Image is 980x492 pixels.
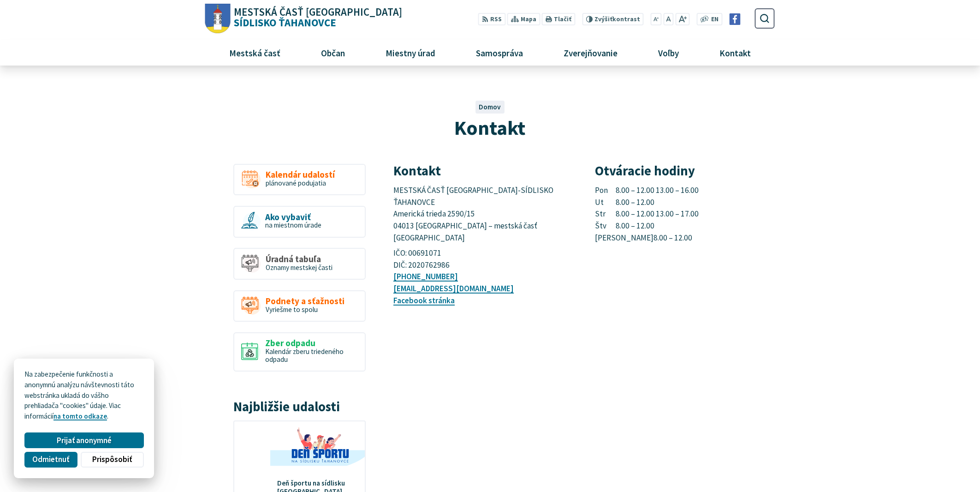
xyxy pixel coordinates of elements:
span: Podnety a sťažnosti [266,296,344,306]
h3: Otváracie hodiny [595,164,775,178]
a: Zber odpadu Kalendár zberu triedeného odpadu [233,332,366,372]
p: Na zabezpečenie funkčnosti a anonymnú analýzu návštevnosti táto webstránka ukladá do vášho prehli... [24,369,143,422]
span: Voľby [655,40,683,65]
h3: Najbližšie udalosti [233,400,366,414]
span: Ako vybaviť [265,212,321,222]
span: Kalendár zberu triedeného odpadu [265,347,344,364]
span: Prijať anonymné [57,436,112,445]
a: Samospráva [459,40,540,65]
a: Kalendár udalostí plánované podujatia [233,164,366,196]
span: Štv [595,220,616,232]
span: MESTSKÁ ČASŤ [GEOGRAPHIC_DATA]-SÍDLISKO ŤAHANOVCE Americká trieda 2590/15 04013 [GEOGRAPHIC_DATA]... [393,185,555,243]
a: EN [709,15,721,24]
button: Zmenšiť veľkosť písma [651,13,662,25]
span: Mestská časť [GEOGRAPHIC_DATA] [234,7,402,18]
span: Prispôsobiť [92,455,132,464]
span: Kontakt [454,115,525,140]
a: RSS [478,13,505,25]
button: Odmietnuť [24,452,77,468]
a: Zverejňovanie [547,40,635,65]
span: Vyriešme to spolu [266,305,318,314]
span: Ut [595,197,616,209]
span: kontrast [594,16,640,23]
span: Tlačiť [554,16,571,23]
span: Miestny úrad [382,40,439,65]
span: Úradná tabuľa [266,254,333,264]
a: [PHONE_NUMBER] [393,271,458,282]
span: Kontakt [716,40,754,65]
span: Kalendár udalostí [266,170,335,180]
span: Zverejňovanie [560,40,621,65]
a: Domov [479,102,501,111]
a: Logo Sídlisko Ťahanovce, prejsť na domovskú stránku. [205,4,402,34]
span: EN [711,15,719,24]
img: Prejsť na Facebook stránku [729,13,741,25]
button: Prispôsobiť [81,452,143,468]
a: Mapa [507,13,540,25]
p: IČO: 00691071 DIČ: 2020762986 [393,247,573,271]
span: na miestnom úrade [265,221,321,229]
span: Pon [595,185,616,197]
span: Sídlisko Ťahanovce [231,7,403,28]
button: Zväčšiť veľkosť písma [675,13,689,25]
a: Podnety a sťažnosti Vyriešme to spolu [233,290,366,322]
span: [PERSON_NAME] [595,232,653,244]
p: 8.00 – 12.00 13.00 – 16.00 8.00 – 12.00 8.00 – 12.00 13.00 – 17.00 8.00 – 12.00 8.00 – 12.00 [595,185,775,244]
span: Oznamy mestskej časti [266,263,333,272]
button: Prijať anonymné [24,432,143,448]
span: Odmietnuť [32,455,69,464]
button: Tlačiť [542,13,575,25]
img: Prejsť na domovskú stránku [205,4,231,34]
span: Zvýšiť [594,15,612,23]
span: Samospráva [472,40,526,65]
button: Nastaviť pôvodnú veľkosť písma [663,13,673,25]
a: Ako vybaviť na miestnom úrade [233,206,366,238]
a: Úradná tabuľa Oznamy mestskej časti [233,248,366,280]
a: [EMAIL_ADDRESS][DOMAIN_NAME] [393,283,514,294]
span: Mapa [521,15,536,24]
span: plánované podujatia [266,179,326,187]
a: na tomto odkaze [53,412,107,420]
span: Občan [317,40,348,65]
button: Zvýšiťkontrast [582,13,643,25]
a: Facebook stránka [393,295,455,306]
a: Kontakt [703,40,768,65]
a: Miestny úrad [368,40,452,65]
span: Zber odpadu [265,338,358,348]
h3: Kontakt [393,164,573,178]
a: Voľby [641,40,696,65]
a: Občan [304,40,362,65]
span: RSS [490,15,502,24]
span: Mestská časť [226,40,284,65]
a: Mestská časť [212,40,297,65]
span: Str [595,208,616,220]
